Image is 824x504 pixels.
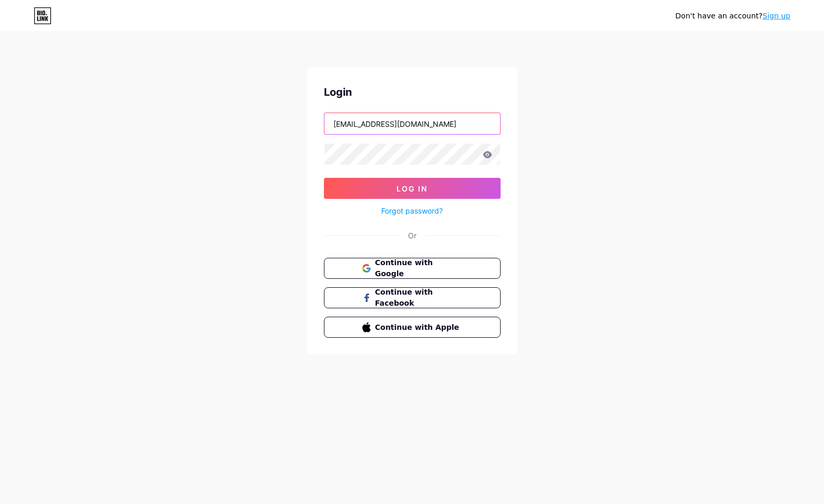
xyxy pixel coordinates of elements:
[396,184,428,193] span: Log In
[324,84,501,100] div: Login
[375,322,462,333] span: Continue with Apple
[324,178,501,199] button: Log In
[375,257,462,279] span: Continue with Google
[675,11,790,22] div: Don't have an account?
[324,317,501,338] button: Continue with Apple
[324,287,501,308] button: Continue with Facebook
[381,205,443,216] a: Forgot password?
[408,230,416,241] div: Or
[324,113,500,134] input: Username
[324,258,501,279] button: Continue with Google
[762,12,790,20] a: Sign up
[375,287,462,309] span: Continue with Facebook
